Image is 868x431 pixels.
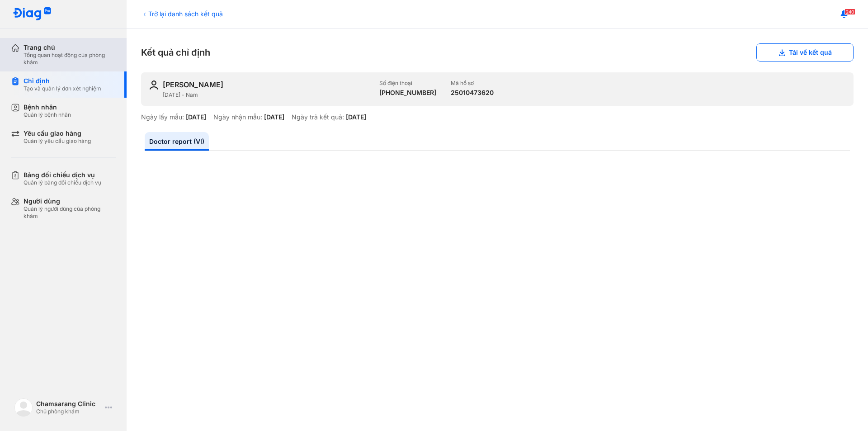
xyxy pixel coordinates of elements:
[24,85,101,92] div: Tạo và quản lý đơn xét nghiệm
[379,80,436,87] div: Số điện thoại
[24,171,101,179] div: Bảng đối chiếu dịch vụ
[36,408,101,415] div: Chủ phòng khám
[379,89,436,97] div: [PHONE_NUMBER]
[451,89,494,97] div: 25010473620
[24,137,91,145] div: Quản lý yêu cầu giao hàng
[24,52,116,66] div: Tổng quan hoạt động của phòng khám
[163,91,372,99] div: [DATE] - Nam
[24,197,116,205] div: Người dùng
[451,80,494,87] div: Mã hồ sơ
[13,7,52,21] img: logo
[186,113,206,121] div: [DATE]
[756,43,854,62] button: Tải về kết quả
[36,400,101,408] div: Chamsarang Clinic
[24,179,101,186] div: Quản lý bảng đối chiếu dịch vụ
[141,9,223,19] div: Trở lại danh sách kết quả
[141,113,184,121] div: Ngày lấy mẫu:
[24,43,116,52] div: Trang chủ
[24,205,116,220] div: Quản lý người dùng của phòng khám
[24,129,91,137] div: Yêu cầu giao hàng
[264,113,284,121] div: [DATE]
[844,9,855,15] span: 240
[14,398,33,417] img: logo
[346,113,366,121] div: [DATE]
[213,113,262,121] div: Ngày nhận mẫu:
[292,113,344,121] div: Ngày trả kết quả:
[145,132,209,151] a: Doctor report (VI)
[24,77,101,85] div: Chỉ định
[163,80,223,90] div: [PERSON_NAME]
[141,43,854,62] div: Kết quả chỉ định
[24,103,71,111] div: Bệnh nhân
[148,80,159,90] img: user-icon
[24,111,71,118] div: Quản lý bệnh nhân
